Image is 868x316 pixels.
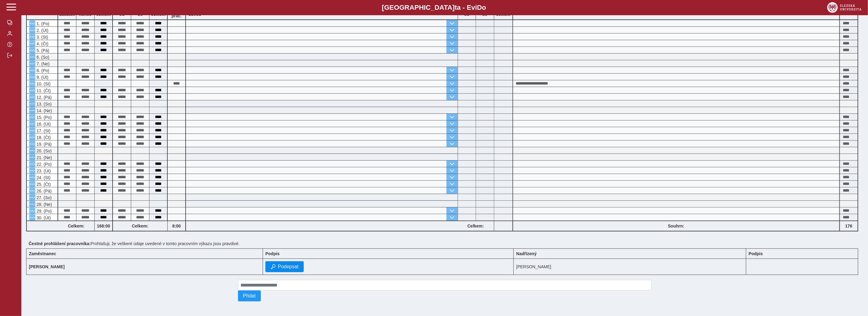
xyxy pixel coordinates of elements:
[265,251,280,256] b: Podpis
[35,95,52,100] span: 12. (Pá)
[29,74,35,80] button: Menu
[35,215,51,220] span: 30. (Út)
[29,121,35,127] button: Menu
[35,115,52,120] span: 15. (Po)
[29,54,35,60] button: Menu
[29,40,35,47] button: Menu
[749,251,763,256] b: Podpis
[238,290,261,301] button: Přidat
[29,241,91,246] b: Čestné prohlášení pracovníka:
[29,188,35,194] button: Menu
[35,175,51,180] span: 24. (St)
[29,264,65,269] b: [PERSON_NAME]
[168,224,185,228] b: 8:00
[840,224,858,228] b: 176
[35,128,51,133] span: 17. (St)
[29,181,35,187] button: Menu
[458,224,494,228] b: Celkem:
[35,75,48,80] span: 9. (Út)
[35,168,51,173] span: 23. (Út)
[29,27,35,33] button: Menu
[35,82,51,86] span: 10. (St)
[482,4,486,11] span: o
[29,201,35,207] button: Menu
[278,264,299,269] span: Podepsat
[35,155,52,160] span: 21. (Ne)
[35,88,51,93] span: 11. (Čt)
[455,4,457,11] span: t
[35,195,52,200] span: 27. (So)
[29,134,35,140] button: Menu
[514,259,746,275] td: [PERSON_NAME]
[29,251,56,256] b: Zaměstnanec
[29,61,35,67] button: Menu
[29,34,35,40] button: Menu
[29,127,35,134] button: Menu
[29,81,35,87] button: Menu
[827,2,862,13] img: logo_web_su.png
[29,114,35,120] button: Menu
[29,20,35,26] button: Menu
[29,194,35,200] button: Menu
[29,101,35,107] button: Menu
[29,87,35,93] button: Menu
[29,94,35,100] button: Menu
[35,28,48,33] span: 2. (Út)
[477,4,482,11] span: D
[26,239,863,248] div: Prohlašuji, že veškeré údaje uvedené v tomto pracovním výkazu jsou pravdivé.
[35,41,48,46] span: 4. (Čt)
[29,214,35,221] button: Menu
[35,209,52,214] span: 29. (Po)
[29,67,35,73] button: Menu
[29,161,35,167] button: Menu
[35,108,52,113] span: 14. (Ne)
[243,293,256,299] span: Přidat
[35,21,49,26] span: 1. (Po)
[29,107,35,113] button: Menu
[35,182,51,187] span: 25. (Čt)
[29,174,35,180] button: Menu
[29,154,35,160] button: Menu
[35,202,52,207] span: 28. (Ne)
[35,68,49,73] span: 8. (Po)
[35,135,51,140] span: 18. (Čt)
[95,224,112,228] b: 168:00
[29,208,35,214] button: Menu
[35,35,48,40] span: 3. (St)
[265,261,304,272] button: Podepsat
[35,162,52,167] span: 22. (Po)
[29,148,35,154] button: Menu
[29,47,35,53] button: Menu
[668,224,684,228] b: Souhrn:
[35,189,52,193] span: 26. (Pá)
[35,142,52,147] span: 19. (Pá)
[113,224,167,228] b: Celkem:
[35,61,50,66] span: 7. (Ne)
[516,251,537,256] b: Nadřízený
[35,102,52,106] span: 13. (So)
[29,168,35,174] button: Menu
[35,55,49,60] span: 6. (So)
[35,48,49,53] span: 5. (Pá)
[35,148,52,153] span: 20. (So)
[35,122,51,127] span: 16. (Út)
[29,141,35,147] button: Menu
[58,224,94,228] b: Celkem:
[18,4,850,12] b: [GEOGRAPHIC_DATA] a - Evi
